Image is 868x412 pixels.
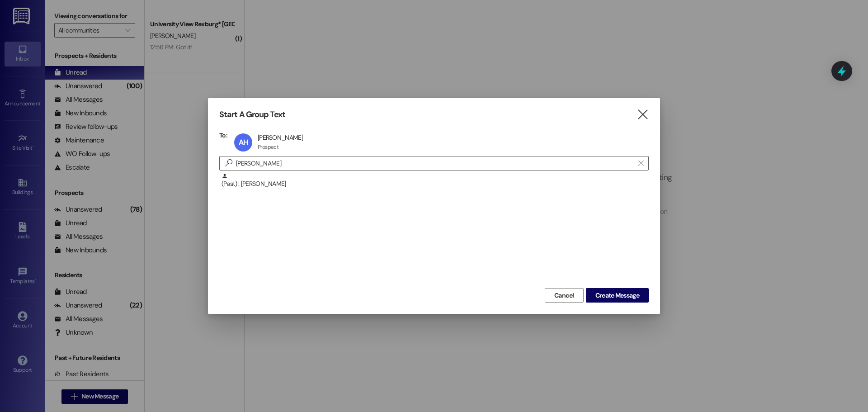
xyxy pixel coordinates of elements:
div: [PERSON_NAME] [258,133,303,142]
i:  [638,160,643,167]
div: (Past) : [PERSON_NAME] [219,173,649,195]
i:  [637,110,649,119]
i:  [222,158,236,168]
div: Prospect [258,143,278,151]
button: Create Message [586,288,649,303]
h3: Start A Group Text [219,109,285,120]
button: Cancel [545,288,584,303]
h3: To: [219,131,227,139]
span: Cancel [554,291,574,300]
span: AH [239,137,248,147]
span: Create Message [595,291,639,300]
button: Clear text [634,156,648,170]
div: (Past) : [PERSON_NAME] [222,173,649,189]
input: Search for any contact or apartment [236,157,634,170]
